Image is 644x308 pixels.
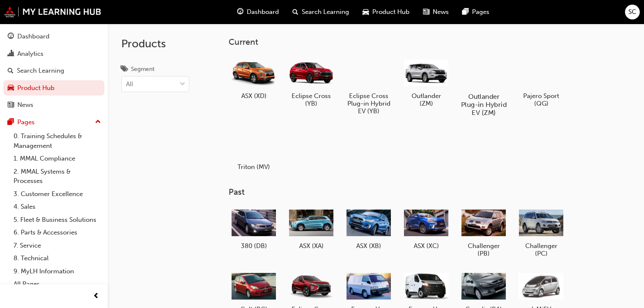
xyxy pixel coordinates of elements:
h5: Eclipse Cross (YB) [289,92,333,107]
button: DashboardAnalyticsSearch LearningProduct HubNews [3,27,104,114]
a: pages-iconPages [456,3,496,21]
span: pages-icon [462,7,469,17]
span: news-icon [8,101,14,109]
div: Pages [17,117,35,127]
a: 5. Fleet & Business Solutions [10,213,104,226]
h3: Current [229,37,630,47]
img: mmal [4,6,101,17]
h2: Products [121,37,189,51]
a: Eclipse Cross (YB) [286,54,337,110]
span: SC [628,7,636,17]
span: down-icon [180,79,186,90]
div: All [126,79,133,89]
a: ASX (XD) [229,54,279,103]
h3: Past [229,187,630,197]
span: News [433,7,449,17]
a: search-iconSearch Learning [286,3,356,21]
a: Outlander Plug-in Hybrid EV (ZM) [458,54,509,118]
a: Outlander (ZM) [401,54,452,110]
a: 2. MMAL Systems & Processes [10,165,104,188]
a: ASX (XB) [344,204,394,253]
a: Eclipse Cross Plug-in Hybrid EV (YB) [344,54,394,118]
a: Challenger (PB) [458,204,509,261]
div: News [17,100,33,110]
span: Pages [472,7,489,17]
h5: ASX (XD) [232,92,276,100]
button: Pages [3,114,104,130]
a: 380 (DB) [229,204,279,253]
span: tags-icon [121,66,128,74]
button: SC [625,5,640,19]
span: car-icon [363,7,369,17]
a: 4. Sales [10,200,104,213]
a: 9. MyLH Information [10,265,104,278]
span: Product Hub [372,7,409,17]
a: ASX (XA) [286,204,337,253]
h5: Pajero Sport (QG) [519,92,563,107]
a: Dashboard [3,29,104,44]
h5: ASX (XB) [347,242,391,250]
div: Segment [131,65,155,74]
h5: 380 (DB) [232,242,276,250]
h5: Challenger (PB) [461,242,506,257]
a: news-iconNews [416,3,456,21]
div: Analytics [17,49,44,59]
h5: Challenger (PC) [519,242,563,257]
a: 3. Customer Excellence [10,188,104,201]
h5: Outlander (ZM) [404,92,448,107]
h5: ASX (XA) [289,242,333,250]
a: Product Hub [3,80,104,96]
span: car-icon [8,84,14,92]
a: Pajero Sport (QG) [516,54,567,110]
a: News [3,97,104,113]
a: Triton (MV) [229,125,279,174]
a: 6. Parts & Accessories [10,226,104,239]
h5: Outlander Plug-in Hybrid EV (ZM) [460,93,507,117]
span: Search Learning [302,7,349,17]
span: prev-icon [93,291,99,302]
a: car-iconProduct Hub [356,3,416,21]
h5: ASX (XC) [404,242,448,250]
span: Dashboard [247,7,279,17]
span: news-icon [423,7,429,17]
a: Analytics [3,46,104,62]
a: guage-iconDashboard [230,3,286,21]
a: 0. Training Schedules & Management [10,130,104,152]
a: Search Learning [3,63,104,79]
a: Challenger (PC) [516,204,567,261]
span: pages-icon [8,119,14,126]
a: 7. Service [10,239,104,252]
span: search-icon [8,67,14,75]
a: ASX (XC) [401,204,452,253]
span: chart-icon [8,50,14,58]
a: 1. MMAL Compliance [10,152,104,165]
h5: Triton (MV) [232,163,276,171]
span: guage-icon [8,33,14,41]
h5: Eclipse Cross Plug-in Hybrid EV (YB) [347,92,391,115]
span: up-icon [95,117,101,128]
span: guage-icon [237,7,243,17]
a: 8. Technical [10,252,104,265]
span: search-icon [292,7,298,17]
div: Dashboard [17,32,49,41]
a: All Pages [10,278,104,291]
div: Search Learning [17,66,64,76]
